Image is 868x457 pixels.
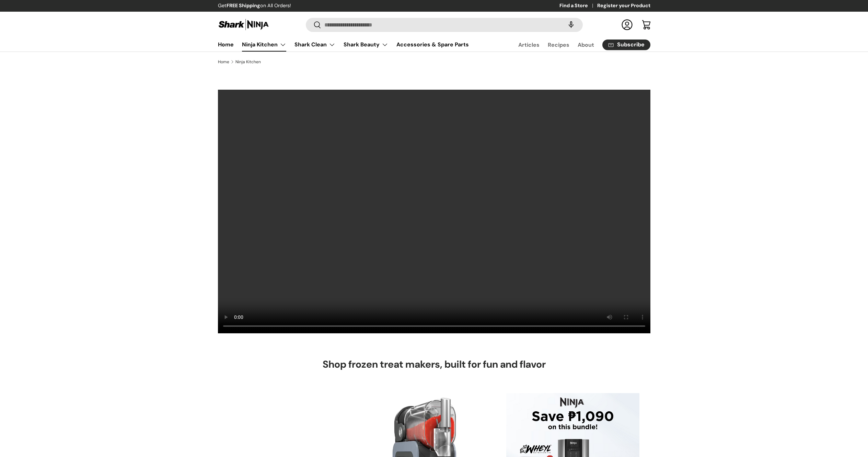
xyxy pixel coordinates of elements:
a: Subscribe [602,40,650,50]
a: Ninja Kitchen [242,38,286,52]
a: Register your Product [597,2,650,10]
img: Shark Ninja Philippines [218,18,269,31]
summary: Shark Clean [290,38,339,52]
h2: Shop frozen treat makers, built for fun and flavor [323,358,546,371]
a: Shark Beauty [344,38,388,52]
summary: Shark Beauty [339,38,392,52]
a: Shark Clean [294,38,335,52]
a: Home [218,38,234,51]
p: Get on All Orders! [218,2,291,10]
a: Recipes [548,38,569,52]
summary: Ninja Kitchen [238,38,290,52]
nav: Breadcrumbs [218,59,650,65]
speech-search-button: Search by voice [560,17,582,32]
strong: FREE Shipping [227,2,260,9]
a: Accessories & Spare Parts [396,38,469,51]
a: About [578,38,594,52]
span: Subscribe [617,42,645,47]
a: Home [218,60,229,64]
a: Find a Store [559,2,597,10]
nav: Primary [218,38,469,52]
a: Articles [518,38,540,52]
nav: Secondary [502,38,650,52]
a: Ninja Kitchen [235,60,261,64]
